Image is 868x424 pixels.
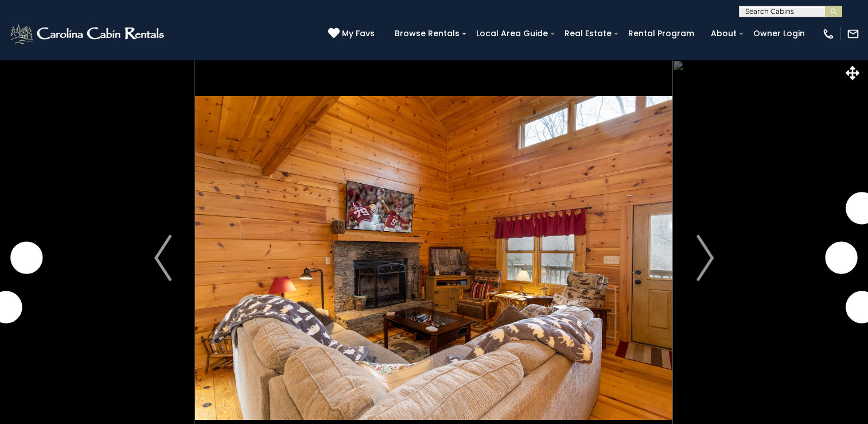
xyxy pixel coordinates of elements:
img: arrow [696,235,714,281]
img: White-1-2.png [9,22,168,45]
img: phone-regular-white.png [822,28,835,40]
a: Local Area Guide [470,25,554,43]
a: Real Estate [559,25,617,43]
a: Owner Login [748,25,811,43]
a: My Favs [328,28,377,40]
span: My Favs [342,28,375,40]
a: Browse Rentals [389,25,465,43]
img: mail-regular-white.png [847,28,859,40]
img: arrow [154,235,172,281]
a: About [705,25,742,43]
a: Rental Program [622,25,700,43]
